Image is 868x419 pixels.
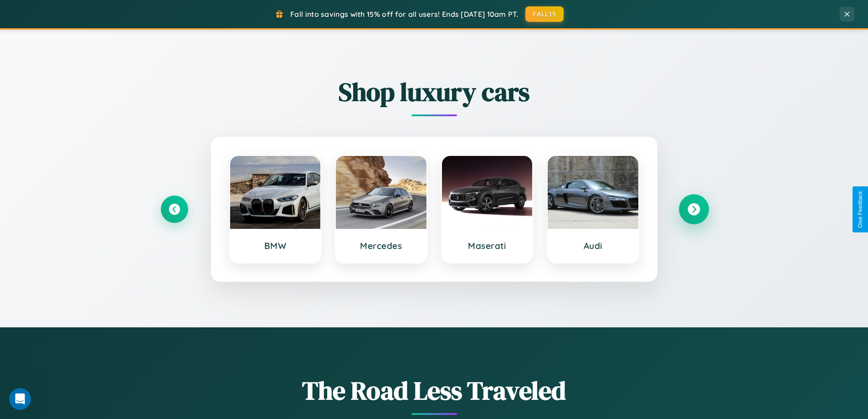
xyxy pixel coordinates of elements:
[161,74,708,109] h2: Shop luxury cars
[290,10,519,19] span: Fall into savings with 15% off for all users! Ends [DATE] 10am PT.
[857,191,863,228] div: Give Feedback
[9,388,31,410] iframe: Intercom live chat
[239,240,312,251] h3: BMW
[345,240,417,251] h3: Mercedes
[557,240,629,251] h3: Audi
[525,6,564,22] button: FALL15
[161,373,708,408] h1: The Road Less Traveled
[451,240,524,251] h3: Maserati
